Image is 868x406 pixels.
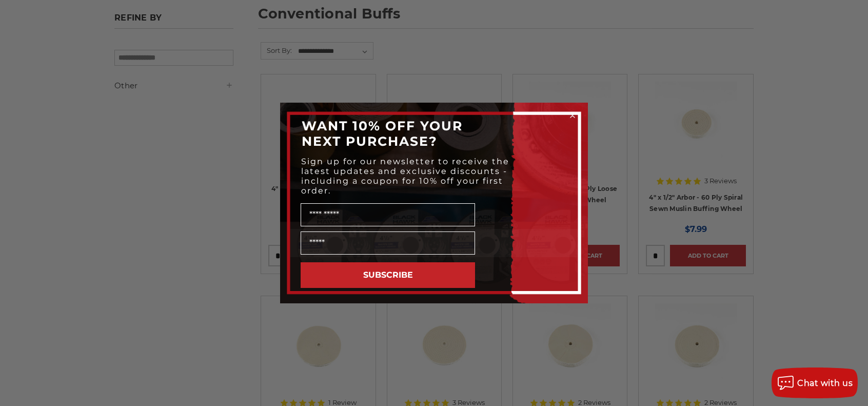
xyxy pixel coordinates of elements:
button: Chat with us [772,368,858,398]
span: WANT 10% OFF YOUR NEXT PURCHASE? [302,118,463,149]
button: SUBSCRIBE [301,262,475,288]
button: Close dialog [567,110,578,121]
span: Chat with us [797,378,853,388]
input: Email [301,231,475,255]
span: Sign up for our newsletter to receive the latest updates and exclusive discounts - including a co... [301,157,509,196]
